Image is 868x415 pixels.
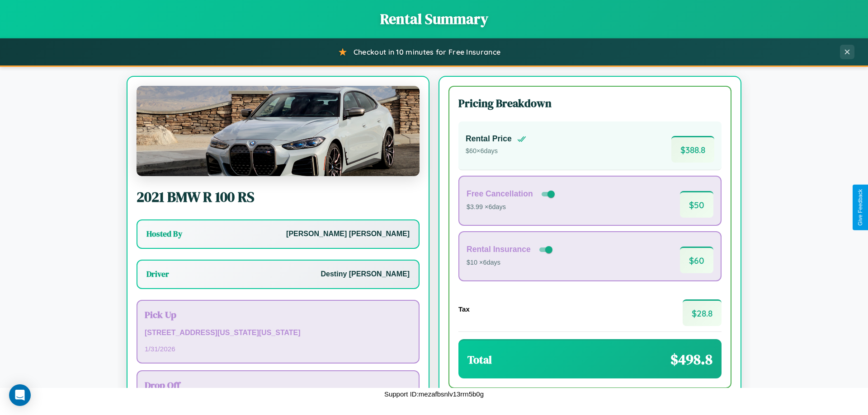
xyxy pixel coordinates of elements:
p: $ 60 × 6 days [466,145,526,157]
img: BMW R 100 RS [137,86,420,176]
span: $ 498.8 [670,350,712,369]
p: $10 × 6 days [467,257,554,269]
h3: Drop Off [145,378,411,392]
h2: 2021 BMW R 100 RS [137,187,420,207]
span: $ 28.8 [683,299,722,326]
p: Destiny [PERSON_NAME] [321,268,410,281]
h3: Hosted By [146,228,182,239]
span: $ 60 [680,247,713,273]
h4: Rental Insurance [467,245,531,254]
div: Open Intercom Messenger [9,384,31,406]
p: [STREET_ADDRESS][US_STATE][US_STATE] [145,326,411,340]
h4: Rental Price [466,134,512,144]
h4: Free Cancellation [467,189,533,199]
h3: Pick Up [145,308,411,321]
div: Give Feedback [857,189,863,226]
span: $ 50 [680,191,713,218]
h4: Tax [458,305,470,313]
p: Support ID: mezafbsnlv13rrn5b0g [384,388,484,400]
h1: Rental Summary [9,9,859,29]
h3: Total [467,352,492,367]
span: Checkout in 10 minutes for Free Insurance [354,47,500,56]
h3: Pricing Breakdown [458,96,722,111]
p: [PERSON_NAME] [PERSON_NAME] [286,228,410,241]
span: $ 388.8 [671,136,714,163]
p: 1 / 31 / 2026 [145,343,411,355]
h3: Driver [146,269,169,280]
p: $3.99 × 6 days [467,201,557,213]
